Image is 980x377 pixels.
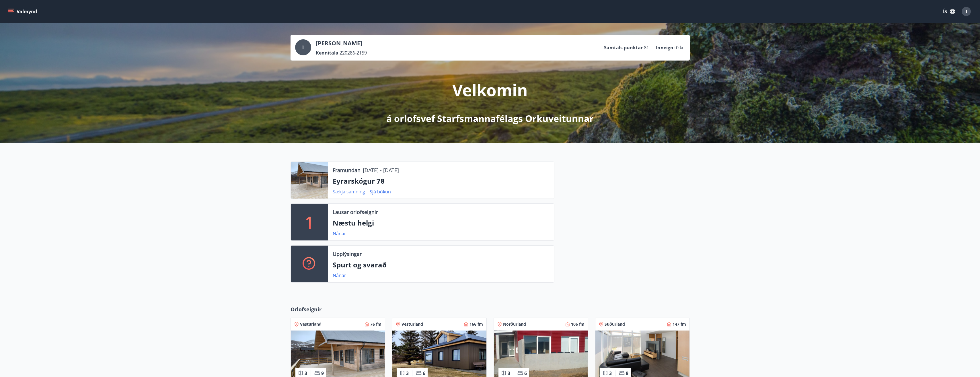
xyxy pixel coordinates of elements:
span: 9 [321,370,324,376]
p: Lausar orlofseignir [333,208,378,216]
p: [PERSON_NAME] [316,39,367,47]
span: Orlofseignir [291,306,322,313]
span: 76 fm [370,321,381,327]
a: Nánar [333,230,346,237]
p: Eyrarskógur 78 [333,176,550,186]
p: Næstu helgi [333,218,550,228]
span: 81 [644,44,649,51]
span: 220286-2159 [340,50,367,56]
p: Upplýsingar [333,250,362,258]
span: Suðurland [605,321,625,327]
button: menu [7,6,39,17]
span: 3 [406,370,409,376]
span: 166 fm [469,321,483,327]
p: Samtals punktar [604,44,643,51]
span: Vesturland [402,321,423,327]
p: Framundan [333,166,361,174]
a: Sækja samning [333,188,365,195]
a: Nánar [333,272,346,279]
span: 6 [524,370,527,376]
p: Spurt og svarað [333,260,550,270]
span: 6 [423,370,425,376]
p: Velkomin [452,79,528,101]
span: 0 kr. [676,44,685,51]
span: T [965,8,968,15]
span: Norðurland [503,321,526,327]
span: 8 [626,370,628,376]
p: [DATE] - [DATE] [363,166,399,174]
span: 3 [305,370,307,376]
p: Kennitala [316,50,338,56]
p: 1 [305,211,314,233]
p: Inneign : [656,44,675,51]
a: Sjá bókun [370,188,391,195]
span: 3 [609,370,612,376]
span: 3 [508,370,510,376]
span: 106 fm [571,321,585,327]
span: Vesturland [300,321,322,327]
span: 147 fm [673,321,686,327]
button: ÍS [940,6,958,17]
span: T [302,44,304,50]
p: á orlofsvef Starfsmannafélags Orkuveitunnar [386,112,594,125]
button: T [959,5,973,18]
